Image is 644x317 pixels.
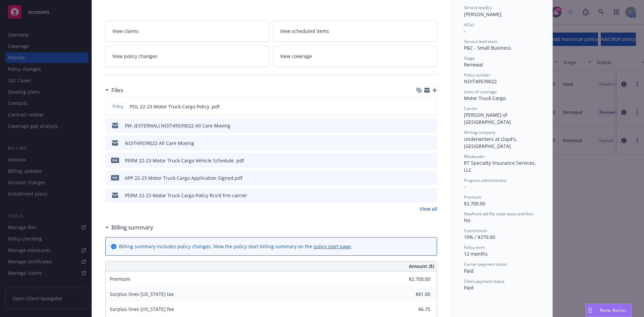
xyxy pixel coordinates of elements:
button: download file [418,157,423,164]
span: AC(s) [464,22,474,28]
button: preview file [428,174,434,181]
div: Drag to move [586,304,594,317]
div: FW: (EXTERNAL) NOIT49539022 All Care Moving [125,122,230,129]
h3: Files [111,86,123,95]
span: Policy term [464,245,485,250]
span: pdf [111,158,119,163]
span: $2,700.00 [464,200,485,207]
button: preview file [428,157,434,164]
span: Paid [464,284,474,291]
span: Surplus lines [US_STATE] fee [110,306,174,312]
button: download file [417,103,423,110]
span: - [464,28,466,34]
span: Policy [111,103,124,109]
span: POL 22-23 Motor Truck Cargo Policy .pdf [130,103,220,110]
a: View claims [105,20,269,42]
a: View coverage [273,46,437,67]
span: View scheduled items [280,28,329,35]
button: preview file [428,103,434,110]
span: Newfront will file state taxes and fees [464,211,534,217]
a: policy start page [314,243,351,250]
button: preview file [428,192,434,199]
span: Policy number [464,72,490,78]
button: Nova Assist [586,304,632,317]
button: download file [418,140,423,147]
span: Service lead(s) [464,5,491,10]
span: No [464,217,470,223]
span: - [464,183,466,190]
span: Paid [464,268,474,274]
span: Program administrator [464,177,507,183]
a: View all [420,205,437,212]
span: Carrier payment status [464,261,507,267]
h3: Billing summary [111,223,153,232]
span: Surplus lines [US_STATE] tax [110,291,174,297]
span: Amount ($) [409,263,434,270]
span: Carrier [464,106,477,111]
span: Motor Truck Cargo [464,95,505,101]
span: P&C - Small Business [464,45,511,51]
div: Billing summary includes policy changes. View the policy start billing summary on the . [119,243,352,250]
span: Premium [464,194,481,200]
a: View policy changes [105,46,269,67]
div: PERM 22-23 Motor Truck Cargo Vehicle Schedule .pdf [125,157,244,164]
span: 10% / $270.00 [464,234,495,240]
input: 0.00 [391,289,434,299]
span: View policy changes [112,53,157,60]
span: pdf [111,175,119,180]
span: Renewal [464,61,483,68]
span: NOIT49539022 [464,78,497,85]
button: preview file [428,122,434,129]
span: Wholesaler [464,154,485,159]
span: View coverage [280,53,312,60]
span: [PERSON_NAME] of [GEOGRAPHIC_DATA] [464,112,511,125]
button: preview file [428,140,434,147]
span: Client payment status [464,278,504,284]
div: APP 22-23 Motor Truck Cargo Application Signed.pdf [125,174,243,181]
span: Lines of coverage [464,89,497,95]
span: 12 months [464,251,488,257]
div: Billing summary [105,223,153,232]
div: NOIT49539022 All Care Moving [125,140,194,147]
button: download file [418,122,423,129]
div: Files [105,86,123,95]
span: Writing company [464,129,495,135]
input: 0.00 [391,274,434,284]
span: RT Specialty Insurance Services, LLC [464,160,537,173]
div: PERM 22-23 Motor Truck Cargo Policy Rcv'd frm carrier [125,192,247,199]
span: Stage [464,55,475,61]
span: Service lead team [464,39,497,44]
button: download file [418,174,423,181]
a: View scheduled items [273,20,437,42]
span: Premium [110,276,130,282]
input: 0.00 [391,304,434,314]
span: Nova Assist [600,307,626,313]
span: Commission [464,228,487,233]
button: download file [418,192,423,199]
span: View claims [112,28,139,35]
span: [PERSON_NAME] [464,11,501,17]
span: Underwriters at Lloyd's, [GEOGRAPHIC_DATA] [464,136,519,149]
